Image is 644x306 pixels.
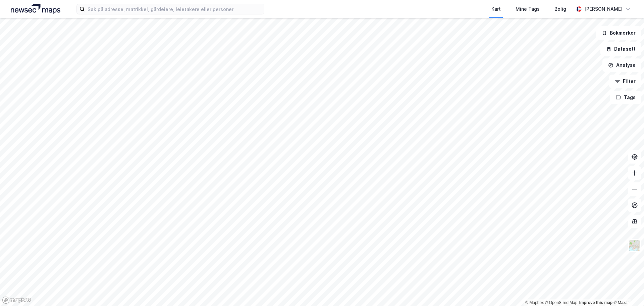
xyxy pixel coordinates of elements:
button: Datasett [600,42,641,56]
div: Kart [491,5,501,13]
div: [PERSON_NAME] [584,5,623,13]
a: Improve this map [579,300,612,305]
a: Mapbox homepage [2,296,32,304]
img: Z [628,239,641,252]
button: Analyse [602,58,641,72]
a: Mapbox [525,300,544,305]
input: Søk på adresse, matrikkel, gårdeiere, leietakere eller personer [85,4,264,14]
div: Bolig [554,5,566,13]
a: OpenStreetMap [545,300,578,305]
button: Filter [609,75,641,88]
img: logo.a4113a55bc3d86da70a041830d287a7e.svg [11,4,60,14]
button: Bokmerker [596,26,641,40]
button: Tags [610,91,641,104]
div: Mine Tags [516,5,540,13]
iframe: Chat Widget [610,274,644,306]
